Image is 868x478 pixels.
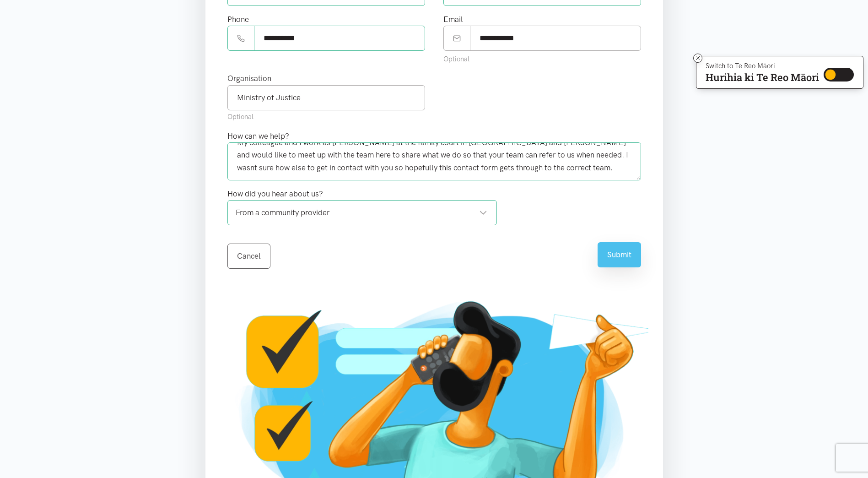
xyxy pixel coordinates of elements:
label: Organisation [227,72,271,85]
small: Optional [443,55,469,63]
input: Phone number [254,26,425,51]
label: Email [443,13,463,26]
label: How did you hear about us? [227,188,323,200]
div: From a community provider [236,206,487,219]
p: Hurihia ki Te Reo Māori [706,73,819,81]
label: Phone [227,13,249,26]
label: How can we help? [227,130,289,142]
a: Cancel [227,244,270,269]
input: Email [470,26,641,51]
small: Optional [227,113,253,121]
p: Switch to Te Reo Māori [706,63,819,69]
button: Submit [598,242,641,267]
